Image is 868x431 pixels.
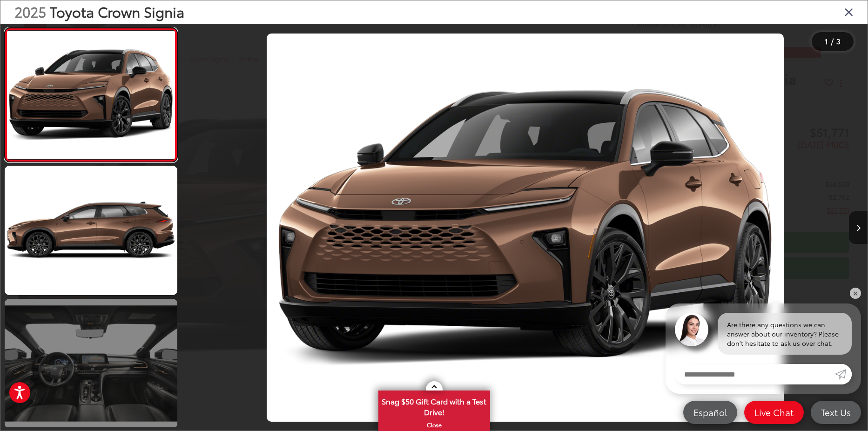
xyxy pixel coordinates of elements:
span: Live Chat [750,406,798,418]
img: 2025 Toyota Crown Signia Limited [267,34,784,421]
img: Agent profile photo [675,313,708,346]
div: Are there any questions we can answer about our inventory? Please don't hesitate to ask us over c... [718,313,852,355]
a: Español [683,401,737,424]
a: Live Chat [744,401,804,424]
div: 2025 Toyota Crown Signia Limited 0 [183,34,868,421]
span: 2025 [14,1,46,21]
span: 3 [836,36,841,46]
span: Text Us [816,406,855,418]
span: 1 [825,36,828,46]
img: 2025 Toyota Crown Signia Limited [3,164,179,296]
span: Toyota Crown Signia [50,1,184,21]
img: 2025 Toyota Crown Signia Limited [5,31,176,159]
span: Snag $50 Gift Card with a Test Drive! [379,391,489,420]
span: / [830,38,834,45]
span: Español [689,406,732,418]
button: Next image [849,211,868,244]
a: Submit [835,364,852,384]
i: Close gallery [844,6,854,18]
a: Text Us [811,401,861,424]
input: Enter your message [675,364,835,384]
